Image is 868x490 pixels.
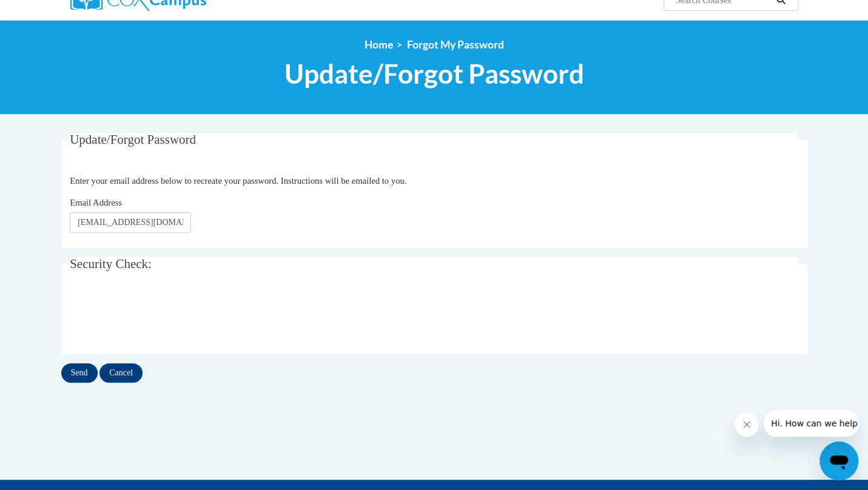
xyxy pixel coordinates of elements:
[70,198,122,207] span: Email Address
[284,58,584,90] span: Update/Forgot Password
[70,212,191,233] input: Email
[99,363,143,383] input: Cancel
[819,441,858,480] iframe: Button to launch messaging window
[764,410,858,437] iframe: Message from company
[7,8,98,18] span: Hi. How can we help?
[70,176,406,186] span: Enter your email address below to recreate your password. Instructions will be emailed to you.
[735,412,759,437] iframe: Close message
[407,38,504,51] span: Forgot My Password
[70,257,152,271] span: Security Check:
[70,132,196,147] span: Update/Forgot Password
[365,38,393,51] a: Home
[70,292,254,339] iframe: reCAPTCHA
[61,363,98,383] input: Send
